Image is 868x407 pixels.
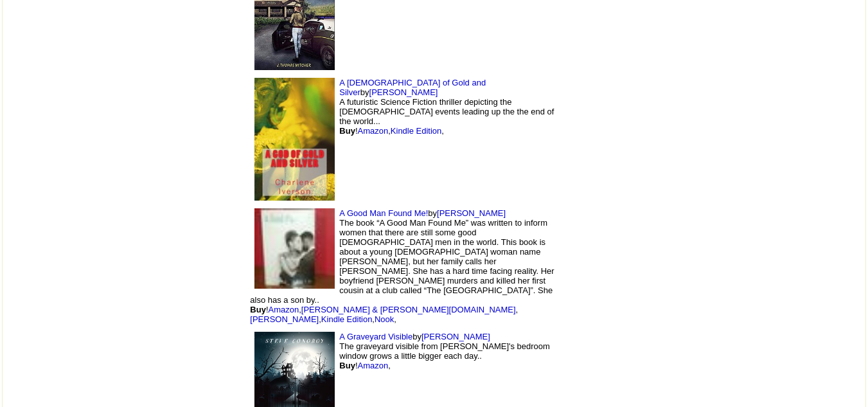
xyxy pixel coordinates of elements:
font: by The graveyard visible from [PERSON_NAME]'s bedroom window grows a little bigger each day.. ! , [339,332,550,370]
a: [PERSON_NAME] [250,314,319,324]
a: A [DEMOGRAPHIC_DATA] of Gold and Silver [339,78,486,97]
a: Amazon [358,361,389,370]
img: shim.gif [639,399,642,402]
a: Nook [375,314,394,324]
a: A Graveyard Visible [339,332,412,341]
b: Buy [250,305,266,314]
a: [PERSON_NAME] [421,332,490,341]
a: A Good Man Found Me! [339,208,428,218]
img: shim.gif [576,228,627,305]
img: 58190.jpg [254,78,335,201]
font: by The book “A Good Man Found Me” was written to inform women that there are still some good [DEM... [250,208,554,324]
a: Amazon [358,126,389,136]
b: Buy [339,126,355,136]
a: [PERSON_NAME] & [PERSON_NAME][DOMAIN_NAME] [301,305,516,314]
a: Kindle Edition [321,314,373,324]
a: Kindle Edition [391,126,442,136]
img: 51810.jpg [254,208,335,289]
img: shim.gif [576,101,627,178]
b: Buy [339,361,355,370]
font: by A futuristic Science Fiction thriller depicting the [DEMOGRAPHIC_DATA] events leading up the t... [339,87,554,136]
a: Amazon [269,305,299,314]
img: shim.gif [639,143,642,147]
a: [PERSON_NAME] [437,208,506,218]
a: [PERSON_NAME] [369,87,438,97]
img: shim.gif [639,271,642,274]
img: shim.gif [639,13,642,16]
